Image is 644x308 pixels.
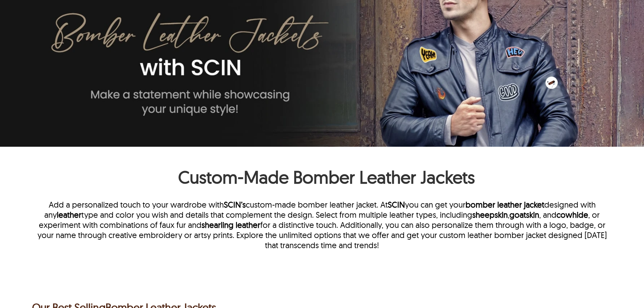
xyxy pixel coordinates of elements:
[509,210,539,220] a: goatskin
[178,166,475,188] strong: Custom-Made Bomber Leather Jackets
[556,210,588,220] a: cowhide
[388,199,405,210] a: SCIN
[472,210,508,220] a: sheepskin
[201,220,260,230] a: shearling leather
[224,199,246,210] a: SCIN’s
[57,210,81,220] a: leather
[466,199,544,210] a: bomber leather jacket
[32,199,612,250] p: Add a personalized touch to your wardrobe with custom-made bomber leather jacket. At you can get ...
